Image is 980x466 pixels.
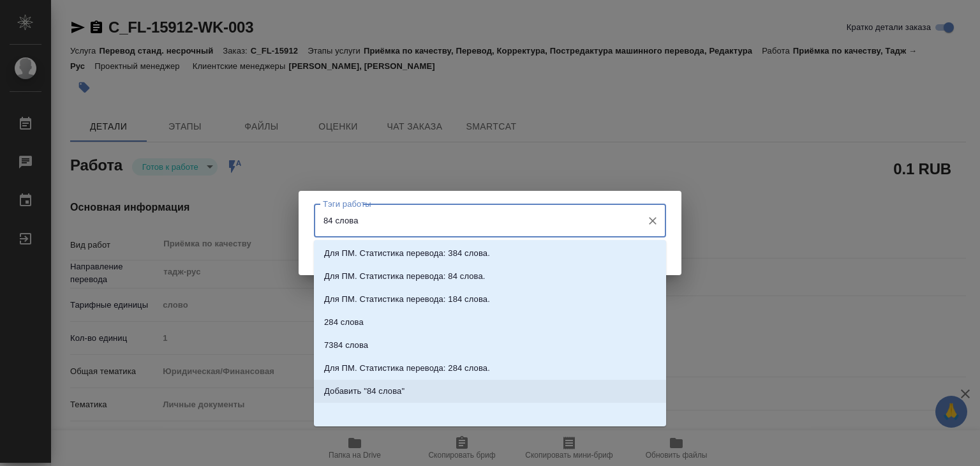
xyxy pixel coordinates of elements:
p: Для ПМ. Статистика перевода: 284 слова. [324,362,490,375]
button: Очистить [644,212,662,230]
p: 284 слова [324,316,364,329]
p: Добавить "84 слова" [324,385,405,398]
p: Для ПМ. Статистика перевода: 384 слова. [324,247,490,260]
p: Для ПМ. Статистика перевода: 184 слова. [324,293,490,306]
p: 7384 слова [324,339,368,352]
p: Для ПМ. Статистика перевода: 84 слова. [324,270,486,283]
